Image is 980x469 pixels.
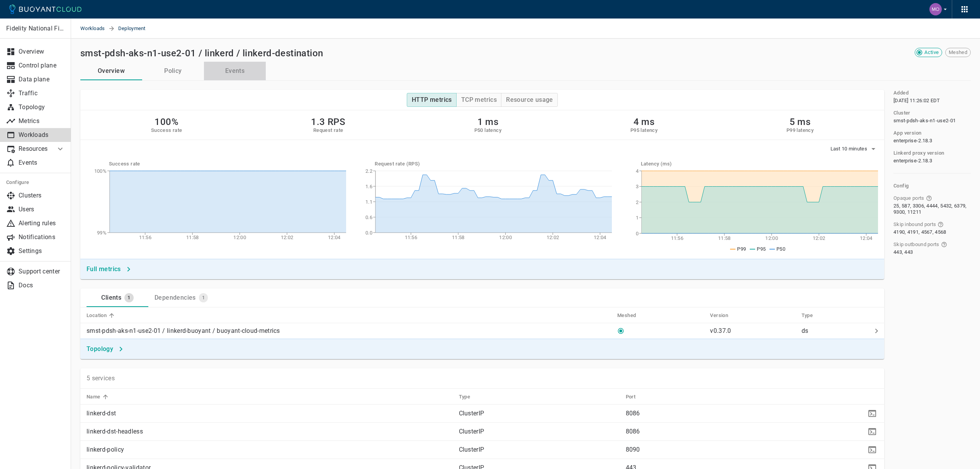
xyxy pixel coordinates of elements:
p: smst-pdsh-aks-n1-use2-01 / linkerd-buoyant / buoyant-cloud-metrics [87,327,280,335]
p: Traffic [19,89,65,97]
span: smst-pdsh-aks-n1-use2-01 [893,118,956,124]
button: Full metrics [83,262,135,276]
span: Port [626,393,646,400]
p: ClusterIP [459,428,620,435]
span: 4190, 4191, 4567, 4568 [893,229,946,235]
h2: 1.3 RPS [311,116,345,127]
p: linkerd-dst [87,410,453,417]
h4: Resource usage [506,96,553,104]
tspan: 12:02 [547,235,559,240]
p: Settings [19,247,65,255]
div: Dependencies [151,291,196,302]
tspan: 99% [97,230,107,236]
span: Location [87,312,117,319]
div: Clients [98,291,121,302]
tspan: 1 [635,215,638,221]
h5: Request rate [311,127,345,133]
button: Resource usage [501,93,558,107]
svg: Ports that bypass the Linkerd proxy for incoming connections [938,221,944,228]
tspan: 2 [635,199,638,205]
p: Control plane [19,62,65,69]
p: ClusterIP [459,446,620,454]
h5: Success rate [151,127,182,133]
span: Skip inbound ports [893,221,936,228]
tspan: 1.6 [365,184,372,189]
p: Topology [19,103,65,111]
button: Last 10 minutes [831,143,878,155]
p: 8086 [626,410,758,417]
h5: Configure [6,179,65,186]
tspan: 0.0 [365,230,372,236]
h5: Location [87,312,107,319]
h5: Success rate [109,161,346,167]
button: HTTP metrics [407,93,457,107]
span: P99 [737,246,746,252]
tspan: 4 [635,168,639,174]
h5: Request rate (RPS) [375,161,612,167]
h5: Name [87,394,100,400]
h4: TCP metrics [461,96,497,104]
span: Version [710,312,738,319]
h5: Config [893,183,971,189]
tspan: 0.6 [365,214,372,220]
p: Support center [19,268,65,275]
span: 25, 587, 3306, 4444, 5432, 6379, 9300, 11211 [893,203,969,215]
tspan: 3 [635,184,638,189]
tspan: 0 [635,231,638,236]
p: 8086 [626,428,758,435]
tspan: 11:56 [671,235,683,241]
span: enterprise-2.18.3 [893,158,932,164]
span: kubectl -n linkerd describe service linkerd-policy [866,446,878,452]
a: Dependencies1 [148,288,214,307]
span: P50 [776,246,785,252]
h5: Added [893,90,909,96]
span: enterprise-2.18.3 [893,138,932,144]
p: v0.37.0 [710,327,731,334]
span: Type [802,312,823,319]
h5: Version [710,312,728,319]
h5: Port [626,394,636,400]
tspan: 12:04 [594,235,606,240]
tspan: 100% [94,168,107,174]
p: linkerd-dst-headless [87,428,453,435]
p: ClusterIP [459,410,620,417]
h5: Cluster [893,110,910,116]
tspan: 12:00 [765,235,778,241]
p: 5 services [87,375,115,382]
h5: Type [459,394,470,400]
tspan: 11:58 [186,235,199,240]
span: Meshed [617,312,646,319]
button: TCP metrics [456,93,501,107]
tspan: 11:58 [718,235,731,241]
h2: 5 ms [786,116,814,127]
svg: Ports that skip Linkerd protocol detection [926,195,932,201]
p: Overview [19,48,65,56]
span: 443, 443 [893,249,913,255]
h5: App version [893,130,921,136]
h2: 1 ms [474,116,501,127]
a: Topology [83,342,127,356]
h5: Latency (ms) [641,161,878,167]
p: Metrics [19,117,65,125]
h4: Topology [87,345,113,353]
p: Notifications [19,233,65,241]
span: Skip outbound ports [893,241,939,248]
span: Last 10 minutes [831,146,869,152]
button: Events [204,62,266,80]
p: Resources [19,145,49,153]
h5: Linkerd proxy version [893,150,944,156]
span: kubectl -n linkerd describe service linkerd-dst-headless [866,428,878,434]
tspan: 11:56 [405,235,418,240]
tspan: 12:00 [499,235,512,240]
img: Mohamed Fouly [929,3,942,15]
svg: Ports that bypass the Linkerd proxy for outgoing connections [941,241,947,248]
h5: P95 latency [630,127,657,133]
span: Tue, 08 Jul 2025 15:26:02 UTC [893,98,940,104]
span: 1 [124,295,133,301]
h5: P50 latency [474,127,501,133]
p: 8090 [626,446,758,454]
button: Overview [80,62,142,80]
